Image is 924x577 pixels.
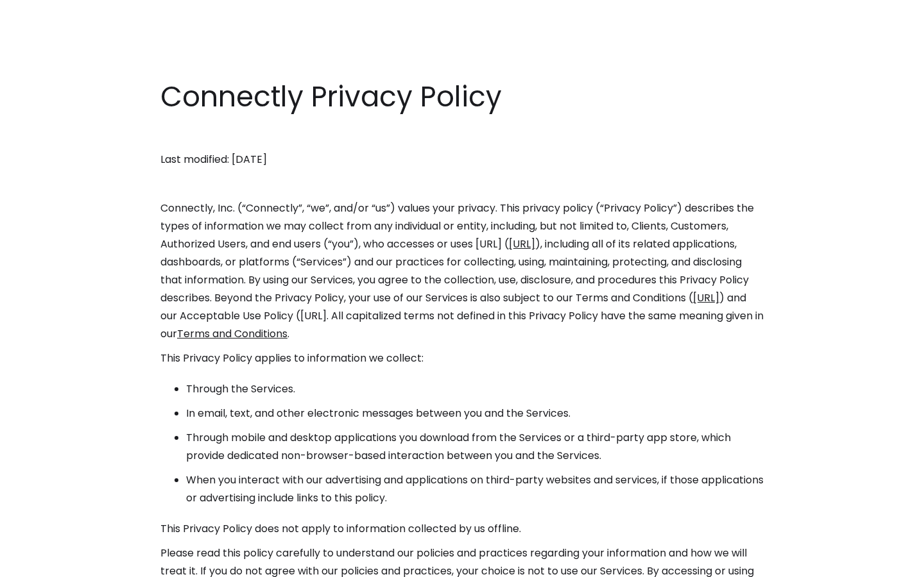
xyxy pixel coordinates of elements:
[509,237,535,251] a: [URL]
[13,553,77,573] aside: Language selected: English
[160,520,764,538] p: This Privacy Policy does not apply to information collected by us offline.
[26,555,77,573] ul: Language list
[160,175,764,193] p: ‍
[160,77,764,117] h1: Connectly Privacy Policy
[160,151,764,169] p: Last modified: [DATE]
[177,326,287,341] a: Terms and Conditions
[693,290,719,305] a: [URL]
[186,471,764,507] li: When you interact with our advertising and applications on third-party websites and services, if ...
[186,405,764,422] li: In email, text, and other electronic messages between you and the Services.
[160,199,764,343] p: Connectly, Inc. (“Connectly”, “we”, and/or “us”) values your privacy. This privacy policy (“Priva...
[186,429,764,465] li: Through mobile and desktop applications you download from the Services or a third-party app store...
[160,349,764,367] p: This Privacy Policy applies to information we collect:
[160,126,764,144] p: ‍
[186,380,764,398] li: Through the Services.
